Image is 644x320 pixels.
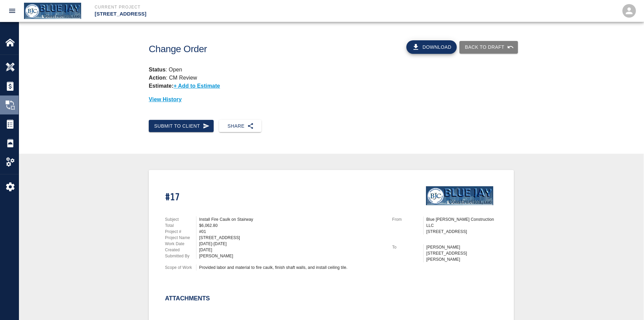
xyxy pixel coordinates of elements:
p: [STREET_ADDRESS] [426,229,498,235]
button: Download [406,40,457,54]
p: Created [165,247,196,253]
button: Back to Draft [459,41,518,54]
iframe: Chat Widget [610,287,644,320]
strong: Estimate: [149,83,173,89]
p: Project # [165,229,196,235]
p: [STREET_ADDRESS][PERSON_NAME] [426,250,498,262]
h1: #17 [165,192,180,203]
div: [DATE]-[DATE] [199,241,384,247]
img: Blue Jay Construction LLC [426,186,493,205]
button: Share [219,120,261,132]
div: #01 [199,229,384,235]
div: $6,062.80 [199,222,384,229]
div: Provided labor and material to fire caulk, finish shaft walls, and install ceiling tile. [199,264,384,271]
p: View History [149,95,514,104]
button: open drawer [4,3,20,19]
p: Project Name [165,235,196,241]
p: Blue [PERSON_NAME] Construction LLC [426,216,498,229]
strong: Status [149,67,166,72]
h1: Change Order [149,44,359,55]
div: [PERSON_NAME] [199,253,384,259]
p: : CM Review [149,74,514,82]
p: Work Date [165,241,196,247]
p: To [392,244,423,250]
button: Submit to Client [149,120,214,132]
p: [STREET_ADDRESS] [95,10,359,18]
div: Install Fire Caulk on Stairway [199,216,384,222]
p: Total [165,222,196,229]
div: [DATE] [199,247,384,253]
p: [PERSON_NAME] [426,244,498,250]
div: [STREET_ADDRESS] [199,235,384,241]
p: Scope of Work [165,264,196,271]
p: + Add to Estimate [173,83,220,89]
p: Subject [165,216,196,222]
p: Current Project [95,4,359,10]
img: Blue Jay Construction LLC [24,3,81,19]
p: : Open [149,66,514,74]
p: Submitted By [165,253,196,259]
p: From [392,216,423,222]
h2: Attachments [165,295,210,302]
strong: Action [149,75,166,81]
